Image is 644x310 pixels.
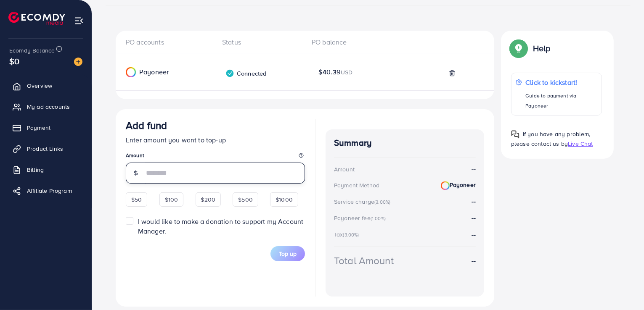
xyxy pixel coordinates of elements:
strong: Payoneer [441,181,476,190]
span: My ad accounts [27,102,70,111]
p: Enter amount you want to top-up [126,135,305,145]
span: $100 [165,195,178,204]
a: Affiliate Program [6,182,85,199]
img: Payoneer [441,181,450,190]
span: Affiliate Program [27,187,72,195]
div: Service charge [334,197,393,206]
span: Payment [27,123,50,132]
div: Payoneer fee [334,214,388,222]
a: Payment [6,119,85,136]
small: (3.00%) [343,231,359,238]
p: Click to kickstart! [525,77,597,87]
div: PO balance [305,37,395,47]
div: Tax [334,230,362,239]
span: $200 [201,195,216,204]
span: Product Links [27,144,63,153]
span: $0 [9,55,19,67]
span: $40.39 [318,67,352,77]
span: Ecomdy Balance [9,46,55,55]
legend: Amount [126,152,305,162]
div: Amount [334,165,355,173]
span: Overview [27,81,52,90]
div: Payoneer [116,67,200,77]
img: Popup guide [511,130,519,139]
span: Live Chat [568,139,593,148]
a: Overview [6,77,85,94]
strong: -- [472,197,476,206]
span: USD [341,68,352,76]
strong: -- [472,230,476,239]
a: Product Links [6,140,85,157]
div: Payment Method [334,181,379,189]
div: Connected [225,69,266,78]
small: (1.00%) [371,215,386,222]
span: $1000 [276,195,293,204]
span: Billing [27,166,44,174]
p: Help [533,43,551,53]
h4: Summary [334,138,476,148]
img: image [74,58,82,66]
img: Payoneer [126,67,136,77]
span: $50 [131,195,142,204]
div: PO accounts [126,37,215,47]
small: (3.00%) [374,199,390,205]
img: verified [225,69,234,78]
p: Guide to payment via Payoneer [525,91,597,111]
button: Top up [270,246,305,261]
img: logo [8,12,65,25]
strong: -- [472,213,476,222]
img: Popup guide [511,41,526,56]
div: Total Amount [334,253,394,268]
iframe: Chat [608,272,638,304]
span: $500 [238,195,253,204]
img: menu [74,16,84,26]
span: I would like to make a donation to support my Account Manager. [138,217,303,236]
strong: -- [472,256,476,265]
a: Billing [6,161,85,178]
span: If you have any problem, please contact us by [511,130,591,148]
h3: Add fund [126,119,167,131]
div: Status [215,37,305,47]
a: My ad accounts [6,98,85,115]
strong: -- [472,164,476,174]
span: Top up [279,250,297,258]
